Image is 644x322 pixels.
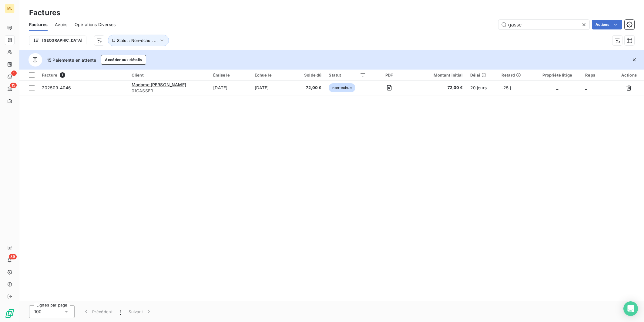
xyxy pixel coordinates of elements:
[116,305,125,318] button: 1
[373,73,405,77] div: PDF
[329,83,355,92] span: non-échue
[10,83,17,88] span: 15
[618,73,640,77] div: Actions
[34,309,42,315] span: 100
[251,80,293,95] td: [DATE]
[5,309,15,318] img: Logo LeanPay
[132,88,206,94] span: 01GASSER
[498,20,589,29] input: Rechercher
[132,73,206,77] div: Client
[501,73,529,77] div: Retard
[47,57,96,63] span: 15 Paiements en attente
[29,22,48,28] span: Factures
[556,85,558,90] span: _
[501,85,511,90] span: -25 j
[592,20,622,29] button: Actions
[585,73,610,77] div: Reps
[470,73,494,77] div: Délai
[329,73,366,77] div: Statut
[213,73,247,77] div: Émise le
[412,85,463,91] span: 72,00 €
[117,38,158,43] span: Statut : Non-échu , ...
[132,82,186,87] span: Madame [PERSON_NAME]
[60,72,65,78] span: 1
[467,80,498,95] td: 20 jours
[296,85,321,91] span: 72,00 €
[585,85,587,90] span: _
[120,309,121,315] span: 1
[125,305,156,318] button: Suivant
[42,85,71,90] span: 202509-4046
[255,73,289,77] div: Échue le
[29,36,86,45] button: [GEOGRAPHIC_DATA]
[55,22,67,28] span: Avoirs
[296,73,321,77] div: Solde dû
[412,73,463,77] div: Montant initial
[9,254,17,259] span: 89
[537,73,578,77] div: Propriété litige
[42,73,57,77] span: Facture
[79,305,116,318] button: Précédent
[210,80,251,95] td: [DATE]
[108,35,169,46] button: Statut : Non-échu , ...
[11,70,17,76] span: 1
[29,7,60,18] h3: Factures
[101,55,146,65] button: Accéder aux détails
[5,4,15,13] div: ML
[75,22,116,28] span: Opérations Diverses
[623,301,638,316] div: Open Intercom Messenger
